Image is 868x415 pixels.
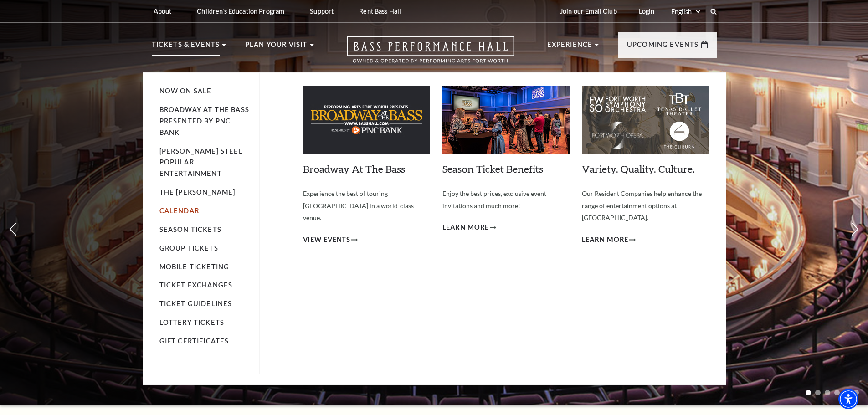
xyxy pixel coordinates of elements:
a: The [PERSON_NAME] [159,188,236,196]
img: Variety. Quality. Culture. [582,86,709,154]
a: Now On Sale [159,87,212,95]
span: Learn More [582,234,629,246]
div: Accessibility Menu [838,389,858,409]
p: Support [310,7,334,15]
p: Rent Bass Hall [359,7,401,15]
span: View Events [303,234,351,246]
p: Enjoy the best prices, exclusive event invitations and much more! [442,188,570,212]
img: Broadway At The Bass [303,86,430,154]
a: Lottery Tickets [159,318,225,326]
p: Children's Education Program [197,7,284,15]
a: Open this option [314,36,547,72]
a: Broadway At The Bass presented by PNC Bank [159,106,249,136]
a: Learn More Season Ticket Benefits [442,222,497,233]
a: Learn More Variety. Quality. Culture. [582,234,636,246]
p: Plan Your Visit [245,39,308,56]
a: Broadway At The Bass [303,163,405,175]
a: Ticket Guidelines [159,300,232,307]
p: Our Resident Companies help enhance the range of entertainment options at [GEOGRAPHIC_DATA]. [582,188,709,224]
p: About [154,7,172,15]
a: Season Ticket Benefits [442,163,543,175]
a: Mobile Ticketing [159,263,230,271]
a: Gift Certificates [159,337,229,345]
img: Season Ticket Benefits [442,86,570,154]
p: Upcoming Events [627,39,699,56]
a: Season Tickets [159,225,221,233]
p: Experience the best of touring [GEOGRAPHIC_DATA] in a world-class venue. [303,188,430,224]
a: View Events [303,234,358,246]
select: Select: [669,7,702,16]
p: Experience [547,39,593,56]
a: Variety. Quality. Culture. [582,163,695,175]
a: Group Tickets [159,244,218,252]
p: Tickets & Events [152,39,220,56]
a: Ticket Exchanges [159,281,233,289]
span: Learn More [442,222,489,233]
a: [PERSON_NAME] Steel Popular Entertainment [159,147,243,178]
a: Calendar [159,207,199,215]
